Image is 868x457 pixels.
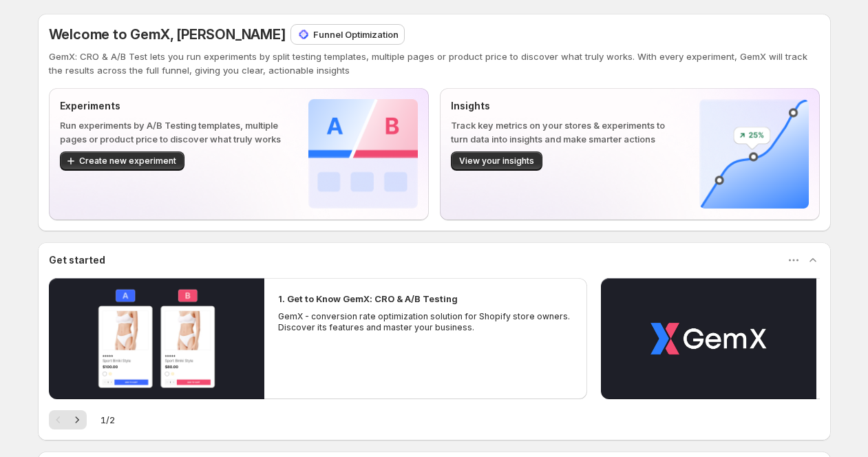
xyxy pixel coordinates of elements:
[699,99,809,209] img: Insights
[308,99,418,209] img: Experiments
[60,151,184,171] button: Create new experiment
[49,253,105,267] h3: Get started
[49,50,820,77] p: GemX: CRO & A/B Test lets you run experiments by split testing templates, multiple pages or produ...
[100,413,115,427] span: 1 / 2
[278,311,574,333] p: GemX - conversion rate optimization solution for Shopify store owners. Discover its features and ...
[49,26,286,43] span: Welcome to GemX, [PERSON_NAME]
[49,410,87,429] nav: Pagination
[459,156,534,167] span: View your insights
[451,99,677,113] p: Insights
[451,151,542,171] button: View your insights
[67,410,87,429] button: Next
[313,28,399,41] p: Funnel Optimization
[278,292,458,306] h2: 1. Get to Know GemX: CRO & A/B Testing
[297,28,310,41] img: Funnel Optimization
[49,278,264,399] button: Play video
[451,118,677,146] p: Track key metrics on your stores & experiments to turn data into insights and make smarter actions
[60,99,286,113] p: Experiments
[79,156,176,167] span: Create new experiment
[60,118,286,146] p: Run experiments by A/B Testing templates, multiple pages or product price to discover what truly ...
[601,278,816,399] button: Play video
